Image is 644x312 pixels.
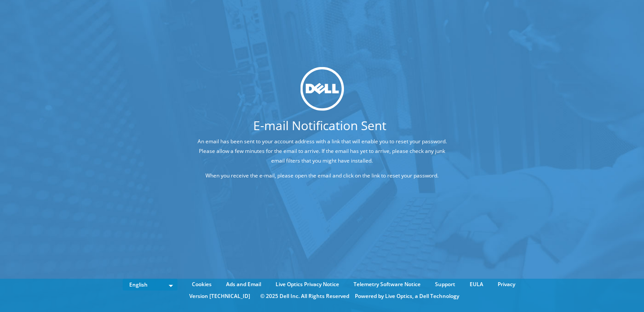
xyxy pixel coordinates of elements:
[269,280,346,289] a: Live Optics Privacy Notice
[347,280,427,289] a: Telemetry Software Notice
[491,280,522,289] a: Privacy
[194,136,450,165] p: An email has been sent to your account address with a link that will enable you to reset your pas...
[463,280,490,289] a: EULA
[161,119,479,131] h1: E-mail Notification Sent
[194,170,450,180] p: When you receive the e-mail, please open the email and click on the link to reset your password.
[300,67,344,110] img: dell_svg_logo.svg
[185,280,218,289] a: Cookies
[185,291,255,301] li: Version [TECHNICAL_ID]
[428,280,462,289] a: Support
[219,280,268,289] a: Ads and Email
[355,291,459,301] li: Powered by Live Optics, a Dell Technology
[256,291,354,301] li: © 2025 Dell Inc. All Rights Reserved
